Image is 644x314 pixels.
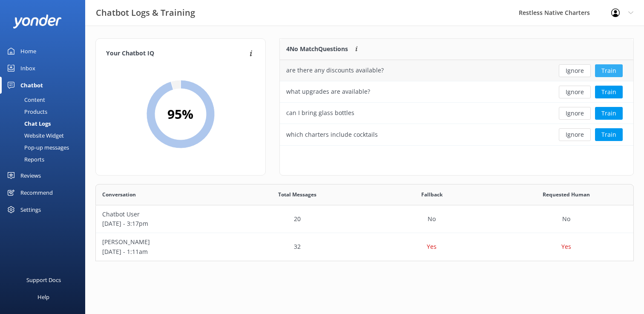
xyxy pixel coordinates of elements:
a: Content [5,94,85,106]
p: [PERSON_NAME] [102,237,224,247]
div: grid [95,205,634,261]
div: row [280,60,633,81]
img: yonder-white-logo.png [13,14,62,29]
button: Ignore [559,128,591,141]
p: Chatbot User [102,210,224,219]
div: grid [280,60,633,145]
p: 32 [294,242,301,251]
button: Train [595,128,623,141]
p: [DATE] - 3:17pm [102,219,224,228]
div: Pop-up messages [5,141,69,153]
div: Reviews [20,167,41,184]
p: Yes [561,242,571,251]
h3: Chatbot Logs & Training [96,6,195,20]
span: Fallback [421,190,443,199]
span: Conversation [102,190,136,199]
div: Settings [20,201,41,218]
a: Pop-up messages [5,141,85,153]
div: row [280,81,633,103]
div: Chatbot [20,77,43,94]
button: Ignore [559,107,591,120]
div: Help [37,288,49,305]
div: which charters include cocktails [286,130,378,139]
p: 20 [294,214,301,224]
p: 4 No Match Questions [286,44,348,54]
div: row [95,205,634,233]
button: Ignore [559,86,591,98]
p: [DATE] - 1:11am [102,247,224,256]
div: Reports [5,153,44,165]
p: No [562,214,570,224]
div: what upgrades are available? [286,87,370,96]
button: Train [595,64,623,77]
div: Chat Logs [5,118,51,130]
div: Content [5,94,45,106]
button: Ignore [559,64,591,77]
p: No [428,214,436,224]
h2: 95 % [167,104,193,124]
div: are there any discounts available? [286,66,384,75]
a: Reports [5,153,85,165]
div: Home [20,43,36,60]
div: Inbox [20,60,35,77]
h4: Your Chatbot IQ [106,49,247,58]
div: Products [5,106,47,118]
p: Yes [427,242,437,251]
a: Website Widget [5,130,85,141]
div: row [280,124,633,145]
button: Train [595,86,623,98]
div: Support Docs [26,271,61,288]
div: Website Widget [5,130,64,141]
a: Products [5,106,85,118]
div: row [280,103,633,124]
div: can I bring glass bottles [286,108,354,118]
div: row [95,233,634,261]
span: Requested Human [543,190,590,199]
button: Train [595,107,623,120]
a: Chat Logs [5,118,85,130]
span: Total Messages [278,190,316,199]
div: Recommend [20,184,53,201]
